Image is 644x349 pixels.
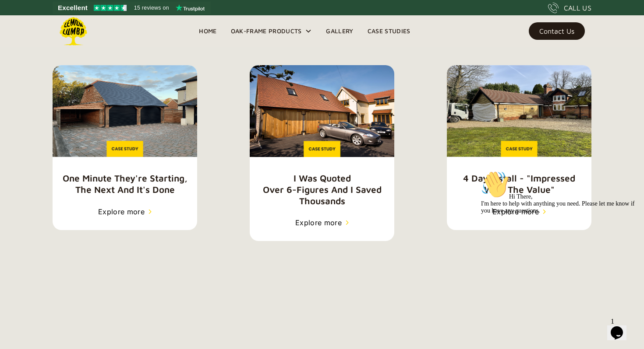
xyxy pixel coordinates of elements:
[134,3,169,13] span: 15 reviews on
[94,5,127,11] img: Trustpilot 4.5 stars
[192,24,223,38] a: Home
[231,26,302,36] div: Oak-Frame Products
[564,3,591,13] div: CALL US
[459,173,580,195] h5: 4 Day Install - "Impressed with the value"
[361,24,418,38] a: Case Studies
[319,24,360,38] a: Gallery
[4,26,157,47] span: Hi There, I'm here to help with anything you need. Please let me know if you have any questions.
[250,173,394,206] h5: I was quoted over 6-figures and I saved thousands
[98,206,145,217] div: Explore more
[53,160,197,230] a: one minute they're starting, the next and it's doneExplore more
[548,3,591,13] a: CALL US
[53,173,197,195] h5: one minute they're starting, the next and it's done
[250,160,394,241] a: I was quotedover 6-figures and I saved thousandsExplore more
[529,22,585,40] a: Contact Us
[478,167,635,310] iframe: chat widget
[607,314,635,340] iframe: chat widget
[447,160,591,230] a: 4 Day Install - "Impressedwith the value"Explore more
[224,15,319,47] div: Oak-Frame Products
[539,28,574,34] div: Contact Us
[4,3,161,47] div: 👋Hi There,I'm here to help with anything you need. Please let me know if you have any questions.
[58,3,88,13] span: Excellent
[176,4,205,11] img: Trustpilot logo
[4,3,32,31] img: :wave:
[295,217,342,228] div: Explore more
[53,2,211,14] a: See Lemon Lumba reviews on Trustpilot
